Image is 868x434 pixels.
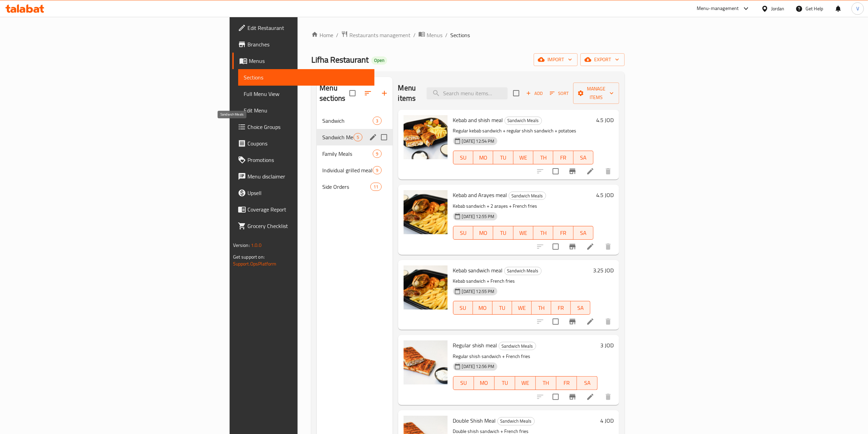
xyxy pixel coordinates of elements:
[596,190,614,200] h6: 4.5 JOD
[534,53,578,66] button: import
[554,303,568,313] span: FR
[580,378,595,388] span: SA
[232,53,374,69] a: Menus
[576,153,591,163] span: SA
[600,313,616,330] button: delete
[513,226,533,240] button: WE
[349,31,410,39] span: Restaurants management
[317,110,392,198] nav: Menu sections
[232,218,374,234] a: Grocery Checklist
[459,213,497,220] span: [DATE] 12:55 PM
[515,303,529,313] span: WE
[497,417,535,425] div: Sandwich Meals
[536,153,551,163] span: TH
[345,86,360,100] span: Select all sections
[232,135,374,152] a: Coupons
[596,115,614,125] h6: 4.5 JOD
[496,153,510,163] span: TU
[370,183,381,191] div: items
[232,152,374,168] a: Promotions
[354,134,362,141] span: 5
[586,393,594,401] a: Edit menu item
[232,201,374,218] a: Coverage Report
[456,303,470,313] span: SU
[548,164,563,178] span: Select to update
[453,190,507,200] span: Kebab and Arayes meal
[553,226,573,240] button: FR
[418,31,442,40] a: Menus
[556,376,577,390] button: FR
[533,226,553,240] button: TH
[697,4,739,13] div: Menu-management
[322,150,373,158] div: Family Meals
[593,265,614,275] h6: 3.25 JOD
[453,226,473,240] button: SU
[360,85,376,101] span: Sort sections
[493,151,513,164] button: TU
[244,106,369,115] span: Edit Menu
[371,57,387,63] span: Open
[453,277,591,285] p: Kebab sandwich + French fries
[473,151,493,164] button: MO
[545,88,573,99] span: Sort items
[497,378,512,388] span: TU
[548,239,563,254] span: Select to update
[398,83,419,104] h2: Menu items
[232,20,374,36] a: Edit Restaurant
[445,31,448,39] li: /
[548,390,563,404] span: Select to update
[548,88,570,99] button: Sort
[373,166,381,174] div: items
[317,129,392,145] div: Sandwich Meals5edit
[317,178,392,195] div: Side Orders11
[238,102,374,119] a: Edit Menu
[580,53,625,66] button: export
[413,31,416,39] li: /
[322,166,373,174] span: Individual grilled meals
[453,340,497,350] span: Regular shish meal
[244,73,369,82] span: Sections
[498,417,534,425] span: Sandwich Meals
[495,303,509,313] span: TU
[518,378,533,388] span: WE
[477,378,492,388] span: MO
[577,376,598,390] button: SA
[509,86,523,100] span: Select section
[453,265,503,275] span: Kebab sandwich meal
[459,363,497,370] span: [DATE] 12:56 PM
[404,190,448,234] img: Kebab and Arayes meal
[247,139,369,148] span: Coupons
[427,87,508,99] input: search
[551,301,571,315] button: FR
[373,118,381,124] span: 3
[238,69,374,86] a: Sections
[373,167,381,174] span: 9
[586,167,594,175] a: Edit menu item
[525,89,544,97] span: Add
[456,378,471,388] span: SU
[553,151,573,164] button: FR
[476,153,490,163] span: MO
[534,303,548,313] span: TH
[404,115,448,159] img: Kebab and shish meal
[532,301,551,315] button: TH
[233,252,265,261] span: Get support on:
[516,228,531,238] span: WE
[574,226,593,240] button: SA
[247,222,369,230] span: Grocery Checklist
[576,228,591,238] span: SA
[600,163,616,180] button: delete
[373,150,381,158] div: items
[247,123,369,131] span: Choice Groups
[523,88,545,99] span: Add item
[247,40,369,48] span: Branches
[322,183,370,191] span: Side Orders
[453,301,473,315] button: SU
[571,301,590,315] button: SA
[548,314,563,329] span: Select to update
[322,117,373,125] span: Sandwich
[459,288,497,295] span: [DATE] 12:55 PM
[476,303,490,313] span: MO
